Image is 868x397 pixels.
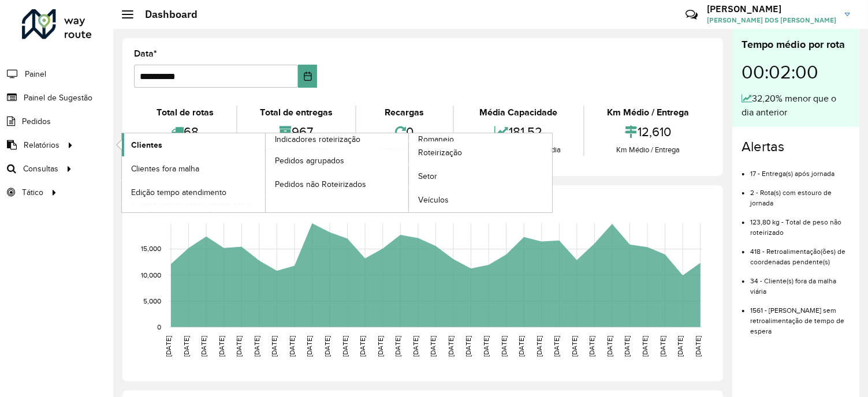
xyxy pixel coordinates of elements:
li: 418 - Retroalimentação(ões) de coordenadas pendente(s) [750,238,850,267]
span: Tático [22,186,43,198]
li: 2 - Rota(s) com estouro de jornada [750,179,850,208]
h2: Dashboard [133,8,198,21]
div: Tempo médio por rota [742,37,850,53]
div: Total de entregas [240,106,352,119]
div: Km Médio / Entrega [587,106,709,119]
div: 181,52 [457,119,580,144]
text: [DATE] [571,336,578,357]
text: [DATE] [412,336,419,357]
text: [DATE] [306,336,314,357]
text: [DATE] [624,336,631,357]
div: Média Capacidade [457,106,580,119]
h4: Alertas [742,138,850,155]
text: 10,000 [141,271,161,279]
text: [DATE] [200,336,207,357]
text: [DATE] [535,336,543,357]
span: Consultas [23,163,58,175]
span: Painel de Sugestão [24,92,92,104]
a: Contato Rápido [679,2,704,27]
text: 0 [157,323,161,331]
text: 5,000 [143,297,161,305]
div: 967 [240,119,352,144]
text: [DATE] [430,336,437,357]
h3: [PERSON_NAME] [707,3,836,14]
li: 123,80 kg - Total de peso não roteirizado [750,208,850,238]
text: [DATE] [218,336,225,357]
div: 32,20% menor que o dia anterior [742,92,850,119]
text: [DATE] [270,336,278,357]
a: Edição tempo atendimento [122,181,265,204]
span: Veículos [418,194,449,206]
text: [DATE] [500,336,508,357]
li: 34 - Cliente(s) fora da malha viária [750,267,850,297]
a: Pedidos não Roteirizados [266,173,409,196]
text: [DATE] [641,336,649,357]
a: Roteirização [409,141,552,164]
button: Choose Date [298,65,317,88]
text: [DATE] [323,336,331,357]
div: 12,610 [587,119,709,144]
text: [DATE] [465,336,472,357]
a: Pedidos agrupados [266,149,409,172]
a: Romaneio [266,133,553,212]
text: [DATE] [359,336,366,357]
a: Clientes [122,133,265,156]
text: [DATE] [165,336,172,357]
a: Indicadores roteirização [122,133,409,212]
span: Setor [418,170,437,182]
a: Clientes fora malha [122,157,265,180]
text: [DATE] [341,336,349,357]
text: [DATE] [676,336,684,357]
div: 0 [359,119,450,144]
a: Setor [409,165,552,188]
span: Clientes [131,139,162,151]
text: [DATE] [447,336,455,357]
text: [DATE] [694,336,702,357]
text: [DATE] [377,336,384,357]
span: Relatórios [24,139,59,151]
span: Pedidos [22,115,51,128]
text: [DATE] [182,336,190,357]
span: Pedidos agrupados [275,155,344,167]
div: Recargas [359,106,450,119]
span: Clientes fora malha [131,163,199,175]
text: [DATE] [235,336,243,357]
li: 17 - Entrega(s) após jornada [750,160,850,179]
a: Veículos [409,189,552,212]
text: [DATE] [659,336,666,357]
text: [DATE] [517,336,525,357]
text: [DATE] [588,336,596,357]
span: Pedidos não Roteirizados [275,178,366,190]
span: Edição tempo atendimento [131,186,226,198]
span: Roteirização [418,147,462,159]
text: [DATE] [606,336,613,357]
text: 15,000 [141,245,161,253]
label: Data [134,47,157,61]
span: Painel [25,68,46,80]
span: Romaneio [418,133,454,145]
span: Indicadores roteirização [275,133,360,145]
text: [DATE] [482,336,490,357]
div: Km Médio / Entrega [587,144,709,156]
li: 1561 - [PERSON_NAME] sem retroalimentação de tempo de espera [750,297,850,336]
text: [DATE] [553,336,560,357]
text: [DATE] [288,336,296,357]
div: 00:02:00 [742,53,850,92]
text: [DATE] [394,336,401,357]
div: Total de rotas [137,106,233,119]
div: 68 [137,119,233,144]
text: [DATE] [253,336,260,357]
span: [PERSON_NAME] DOS [PERSON_NAME] [707,15,836,25]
